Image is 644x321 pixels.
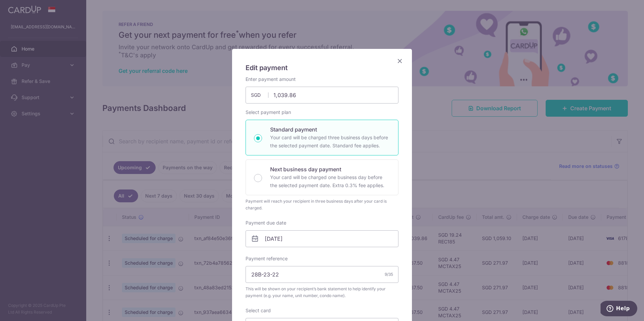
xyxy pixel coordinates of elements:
span: SGD [251,92,268,98]
p: Your card will be charged three business days before the selected payment date. Standard fee appl... [270,134,390,150]
p: Next business day payment [270,165,390,173]
p: Standard payment [270,125,390,134]
input: DD / MM / YYYY [246,230,398,247]
input: 0.00 [246,87,398,104]
div: 9/35 [385,271,393,278]
h5: Edit payment [246,62,398,73]
p: Your card will be charged one business day before the selected payment date. Extra 0.3% fee applies. [270,173,390,189]
label: Payment reference [246,255,288,262]
div: Payment will reach your recipient in three business days after your card is charged. [246,198,398,211]
label: Payment due date [246,220,286,226]
label: Enter payment amount [246,76,296,83]
iframe: Opens a widget where you can find more information [601,301,637,318]
span: This will be shown on your recipient’s bank statement to help identify your payment (e.g. your na... [246,286,398,299]
button: Close [396,57,404,65]
label: Select card [246,307,271,314]
label: Select payment plan [246,109,291,116]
